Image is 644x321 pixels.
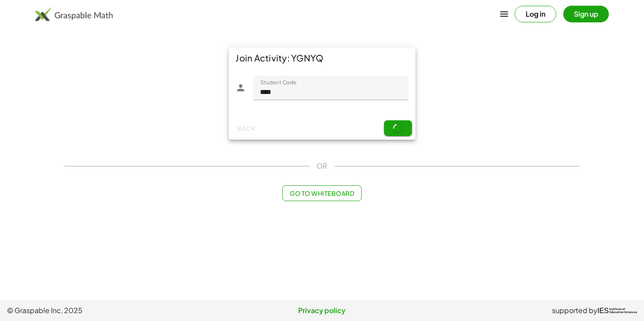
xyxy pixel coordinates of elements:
[598,307,609,315] span: IES
[598,305,637,316] a: IESInstitute ofEducation Sciences
[7,305,217,316] span: © Graspable Inc, 2025
[317,161,327,171] span: OR
[282,185,362,201] button: Go to Whiteboard
[609,308,637,314] span: Institute of Education Sciences
[552,305,598,316] span: supported by
[229,47,416,69] div: Join Activity: YGNYQ
[290,189,354,197] span: Go to Whiteboard
[563,6,609,22] button: Sign up
[515,6,556,22] button: Log in
[217,305,427,316] a: Privacy policy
